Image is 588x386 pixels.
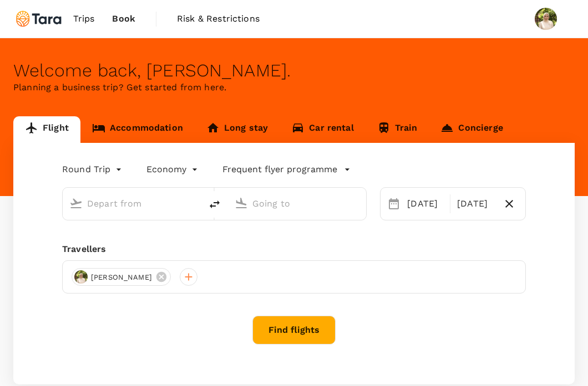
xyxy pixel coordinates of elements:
[366,116,429,143] a: Train
[62,161,124,178] div: Round Trip
[13,81,575,94] p: Planning a business trip? Get started from here.
[222,163,337,176] p: Frequent flyer programme
[177,12,260,25] span: Risk & Restrictions
[13,60,575,81] div: Welcome back , [PERSON_NAME] .
[73,12,95,25] span: Trips
[80,116,195,143] a: Accommodation
[195,116,280,143] a: Long stay
[74,270,88,284] img: avatar-67c7eb3f88272.jpeg
[280,116,366,143] a: Car rental
[535,8,557,30] img: Sri Ajeng Larasati
[84,272,159,283] span: [PERSON_NAME]
[453,193,498,215] div: [DATE]
[72,268,171,286] div: [PERSON_NAME]
[194,202,196,204] button: Open
[87,195,178,212] input: Depart from
[252,316,336,344] button: Find flights
[222,163,351,176] button: Frequent flyer programme
[358,202,361,204] button: Open
[429,116,514,143] a: Concierge
[13,116,80,143] a: Flight
[62,243,526,256] div: Travellers
[13,7,64,31] img: Tara Climate Ltd
[403,193,448,215] div: [DATE]
[112,12,135,25] span: Book
[146,161,200,178] div: Economy
[201,191,228,218] button: delete
[252,195,343,212] input: Going to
